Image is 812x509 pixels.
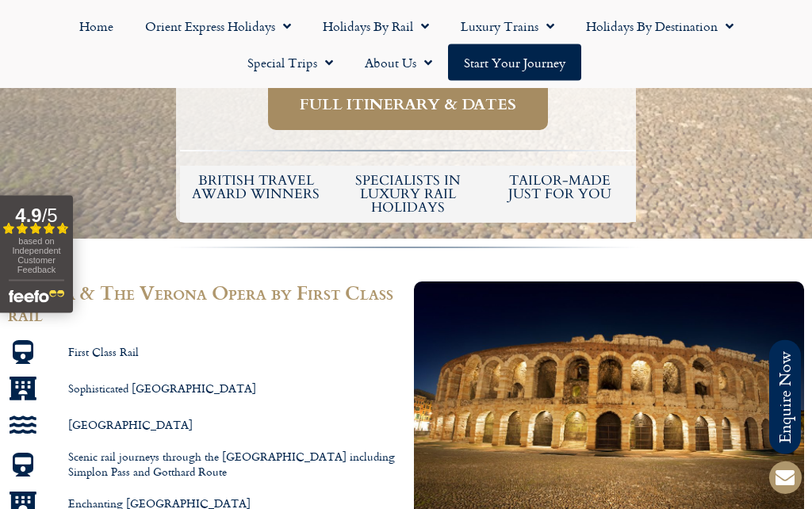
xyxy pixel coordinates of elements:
h5: British Travel Award winners [188,174,324,201]
span: First Class Rail [64,346,139,361]
span: Verona & The Verona Opera by First Class rail [8,279,393,328]
span: [GEOGRAPHIC_DATA] [64,419,193,434]
nav: Menu [8,8,804,81]
a: Home [63,8,129,44]
a: About Us [349,44,448,81]
a: Special Trips [232,44,349,81]
a: Luxury Trains [445,8,570,44]
a: Full itinerary & dates [268,79,548,131]
span: Full itinerary & dates [300,95,516,115]
a: Holidays by Destination [570,8,749,44]
a: Holidays by Rail [307,8,445,44]
a: Start your Journey [448,44,581,81]
span: Scenic rail journeys through the [GEOGRAPHIC_DATA] including Simplon Pass and Gotthard Route [64,450,399,480]
h6: Specialists in luxury rail holidays [340,174,477,215]
h5: tailor-made just for you [492,174,628,201]
span: Sophisticated [GEOGRAPHIC_DATA] [64,382,256,397]
a: Orient Express Holidays [129,8,307,44]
